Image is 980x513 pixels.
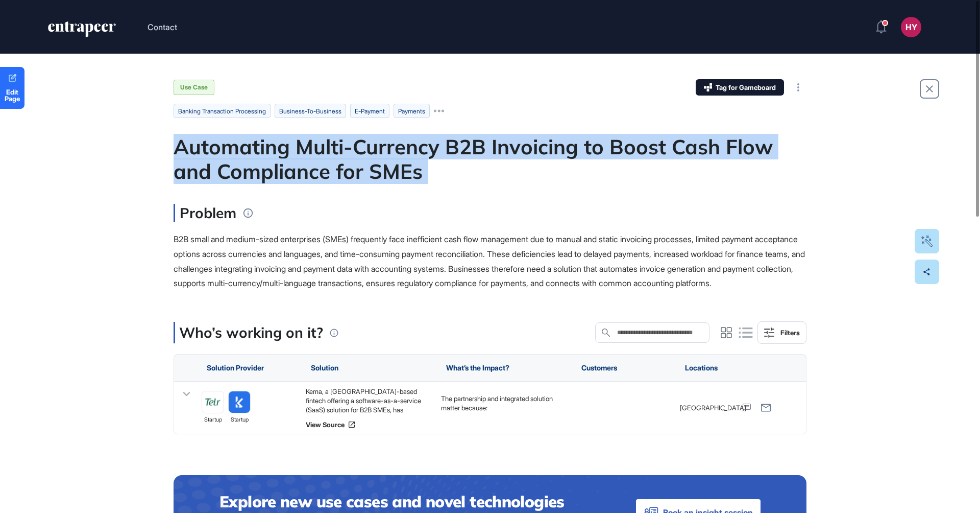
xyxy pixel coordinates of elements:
[780,329,800,337] div: Filters
[716,84,776,91] span: Tag for Gameboard
[174,104,271,118] li: banking transaction processing
[228,391,251,413] a: image
[451,422,529,430] strong: Improved cash collection
[394,104,430,118] li: payments
[204,415,222,425] span: startup
[446,364,509,372] span: What’s the Impact?
[441,394,566,412] p: The partnership and integrated solution matter because:
[275,104,346,118] li: business-to-business
[174,234,805,288] span: B2B small and medium-sized enterprises (SMEs) frequently face inefficient cash flow management du...
[47,21,117,41] a: entrapeer-logo
[901,17,921,37] button: HY
[174,80,214,95] div: Use Case
[148,20,177,34] button: Contact
[350,104,389,118] li: e-payment
[202,391,224,413] a: image
[451,421,566,468] li: : Reported improvement in on-time payments addresses direct revenue and working capital challenge...
[311,364,338,372] span: Solution
[757,321,806,344] button: Filters
[231,415,249,425] span: startup
[581,364,617,372] span: Customers
[207,364,264,372] span: Solution Provider
[202,391,224,413] img: image
[179,322,323,343] p: Who’s working on it?
[174,134,806,183] div: Automating Multi-Currency B2B Invoicing to Boost Cash Flow and Compliance for SMEs
[306,421,431,429] a: View Source
[680,403,746,412] span: [GEOGRAPHIC_DATA]
[229,391,250,413] img: image
[306,387,431,414] div: Kema, a [GEOGRAPHIC_DATA]-based fintech offering a software-as-a-service (SaaS) solution for B2B ...
[685,364,718,372] span: Locations
[174,204,236,222] h3: Problem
